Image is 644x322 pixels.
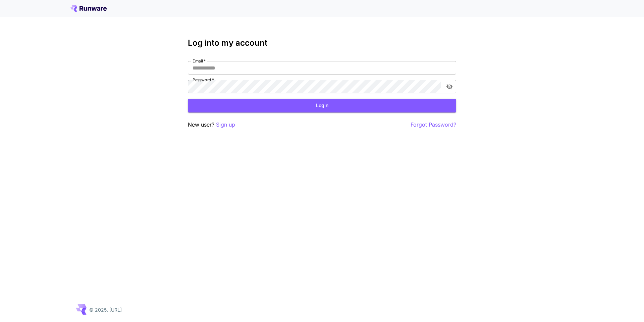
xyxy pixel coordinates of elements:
[443,81,455,93] button: toggle password visibility
[188,121,235,129] p: New user?
[188,38,456,48] h3: Log into my account
[193,77,214,83] label: Password
[89,306,122,313] p: © 2025, [URL]
[216,121,235,129] button: Sign up
[411,121,456,129] button: Forgot Password?
[188,99,456,112] button: Login
[193,58,206,64] label: Email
